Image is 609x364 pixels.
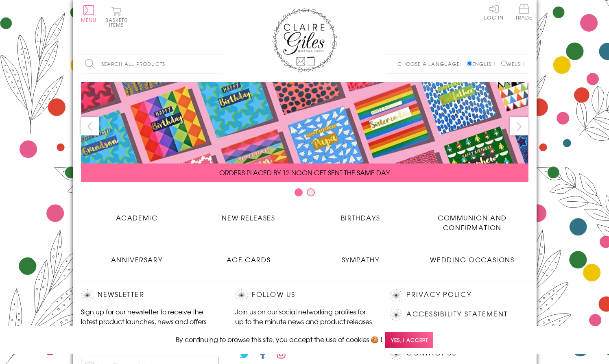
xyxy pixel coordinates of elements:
span: Anniversary [111,255,163,264]
a: Sympathy [305,248,417,264]
span: Menu [81,16,97,24]
span: Wedding Occasions [430,255,514,264]
a: New Releases [193,207,305,222]
p: Join us on our social networking profiles for up to the minute news and product releases the mome... [235,307,373,336]
button: Basket0 items [105,7,128,27]
button: Carousel Page 2 [307,188,315,196]
span: New Releases [222,213,275,222]
span: Yes, I accept [385,332,433,348]
span: ORDERS PLACED BY 12 NOON GET SENT THE SAME DAY [219,168,390,177]
a: Accessibility Statement [406,309,508,320]
span: 0 items [109,16,128,28]
input: Search all products [81,55,223,73]
span: Trade [515,4,533,20]
a: Log In [484,4,504,20]
a: Wedding Occasions [417,248,528,264]
h2: Follow Us [235,289,373,301]
span: Communion and Confirmation [438,213,507,232]
input: Search [215,55,223,73]
a: Privacy Policy [406,289,471,300]
a: Anniversary [81,248,193,264]
label: English [467,60,499,68]
a: Trade [515,4,533,22]
div: Carousel Pagination [81,188,528,201]
a: Communion and Confirmation [417,207,528,232]
button: prev [81,117,99,135]
span: Academic [116,213,158,222]
img: Claire Giles Greetings Cards [272,8,337,72]
input: Welsh [501,61,506,66]
a: Age Cards [193,248,305,264]
span: Age Cards [227,255,271,264]
h2: Newsletter [81,289,219,301]
button: Carousel Page 1 (Current Slide) [295,188,303,196]
a: Academic [81,207,193,222]
a: Contact Us [406,348,456,359]
input: English [467,61,472,66]
p: Choose a language: [397,60,465,68]
button: Menu [81,5,97,22]
label: Welsh [501,60,524,68]
p: Sign up for our newsletter to receive the latest product launches, news and offers directly to yo... [81,307,219,336]
button: next [510,117,528,135]
span: Sympathy [342,255,380,264]
span: Birthdays [341,213,380,222]
a: Birthdays [305,207,417,222]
